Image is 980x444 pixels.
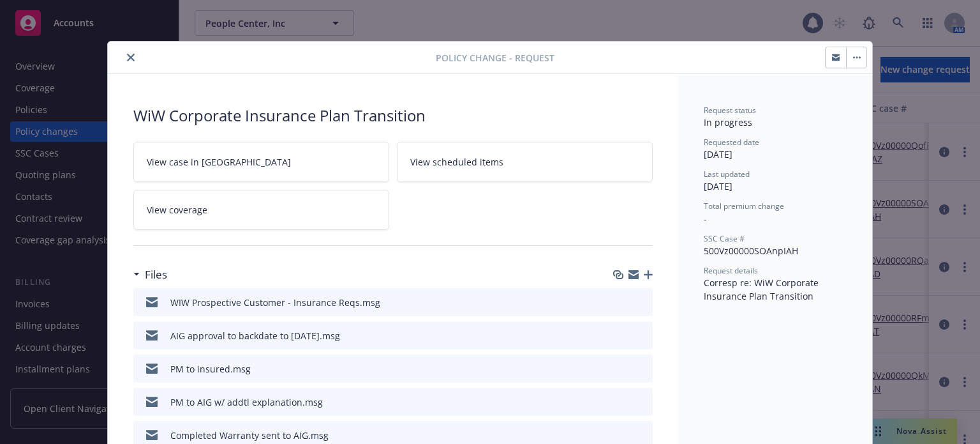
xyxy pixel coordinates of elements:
[133,266,167,283] div: Files
[636,362,648,376] button: preview file
[397,142,653,182] a: View scheduled items
[704,201,784,211] span: Total premium change
[145,266,167,283] h3: Files
[704,105,756,116] span: Request status
[636,329,648,342] button: preview file
[704,180,732,192] span: [DATE]
[170,362,251,376] div: PM to insured.msg
[616,429,626,442] button: download file
[410,155,503,169] span: View scheduled items
[704,137,759,148] span: Requested date
[616,329,626,342] button: download file
[704,277,821,302] span: Corresp re: WiW Corporate Insurance Plan Transition
[170,429,329,442] div: Completed Warranty sent to AIG.msg
[147,155,291,169] span: View case in [GEOGRAPHIC_DATA]
[616,395,626,409] button: download file
[704,148,732,160] span: [DATE]
[123,50,138,65] button: close
[133,190,389,230] a: View coverage
[147,203,207,217] span: View coverage
[704,245,798,257] span: 500Vz00000SOAnpIAH
[436,51,554,65] span: Policy change - Request
[636,429,648,442] button: preview file
[704,169,750,180] span: Last updated
[133,105,653,126] div: WiW Corporate Insurance Plan Transition
[616,362,626,376] button: download file
[704,116,752,128] span: In progress
[636,296,648,309] button: preview file
[170,329,340,342] div: AIG approval to backdate to [DATE].msg
[636,395,648,409] button: preview file
[704,265,758,276] span: Request details
[704,213,707,225] span: -
[133,142,389,182] a: View case in [GEOGRAPHIC_DATA]
[170,395,323,409] div: PM to AIG w/ addtl explanation.msg
[704,233,745,244] span: SSC Case #
[170,296,380,309] div: WIW Prospective Customer - Insurance Reqs.msg
[616,296,626,309] button: download file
